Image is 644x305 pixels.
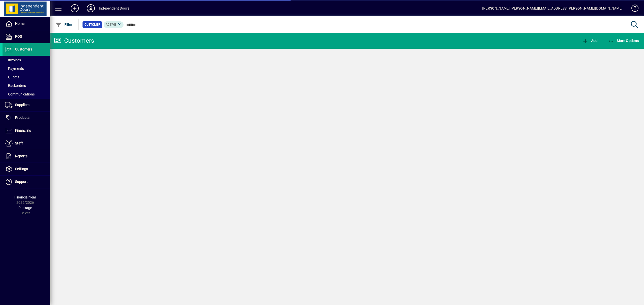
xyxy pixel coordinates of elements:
[85,22,100,27] span: Customer
[15,141,23,145] span: Staff
[5,58,21,62] span: Invoices
[15,167,28,171] span: Settings
[3,64,50,73] a: Payments
[607,36,640,45] button: More Options
[18,206,32,210] span: Package
[15,154,27,158] span: Reports
[3,30,50,43] a: POS
[106,23,116,26] span: Active
[3,176,50,188] a: Support
[5,75,19,79] span: Quotes
[15,180,28,184] span: Support
[3,56,50,64] a: Invoices
[3,163,50,175] a: Settings
[67,4,83,13] button: Add
[104,21,124,28] mat-chip: Activation Status: Active
[15,47,32,51] span: Customers
[3,124,50,137] a: Financials
[15,103,29,107] span: Suppliers
[15,128,31,132] span: Financials
[3,18,50,30] a: Home
[581,36,599,45] button: Add
[3,73,50,81] a: Quotes
[3,99,50,111] a: Suppliers
[15,22,24,26] span: Home
[99,4,129,12] div: Independent Doors
[54,37,94,45] div: Customers
[5,67,24,71] span: Payments
[608,39,639,43] span: More Options
[14,195,36,199] span: Financial Year
[3,81,50,90] a: Backorders
[482,4,623,12] div: [PERSON_NAME] [PERSON_NAME][EMAIL_ADDRESS][PERSON_NAME][DOMAIN_NAME]
[3,90,50,98] a: Communications
[3,112,50,124] a: Products
[15,116,29,120] span: Products
[56,23,72,27] span: Filter
[15,34,22,38] span: POS
[582,39,597,43] span: Add
[5,92,35,96] span: Communications
[83,4,99,13] button: Profile
[54,20,74,29] button: Filter
[628,1,638,17] a: Knowledge Base
[3,150,50,163] a: Reports
[3,137,50,150] a: Staff
[5,84,26,88] span: Backorders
